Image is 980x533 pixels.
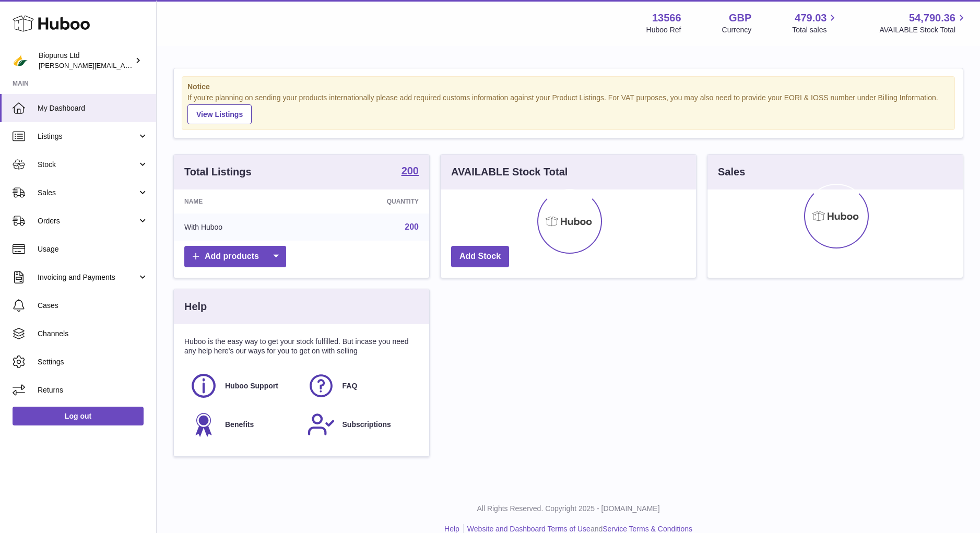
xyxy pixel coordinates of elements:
[174,189,309,214] th: Name
[225,420,254,430] span: Benefits
[467,525,591,533] a: Website and Dashboard Terms of Use
[38,132,137,141] span: Listings
[38,329,148,339] span: Channels
[405,222,419,231] a: 200
[38,357,148,367] span: Settings
[879,25,967,35] span: AVAILABLE Stock Total
[184,165,252,179] h3: Total Listings
[603,525,692,533] a: Service Terms & Conditions
[718,165,745,179] h3: Sales
[184,246,286,267] a: Add products
[187,104,252,124] a: View Listings
[39,51,133,70] div: Biopurus Ltd
[451,165,568,179] h3: AVAILABLE Stock Total
[13,53,28,68] img: peter@biopurus.co.uk
[646,25,681,35] div: Huboo Ref
[792,11,839,35] a: 479.03 Total sales
[309,189,429,214] th: Quantity
[451,246,509,267] a: Add Stock
[792,25,839,35] span: Total sales
[402,165,419,176] strong: 200
[165,504,972,514] p: All Rights Reserved. Copyright 2025 - [DOMAIN_NAME]
[225,381,278,391] span: Huboo Support
[39,61,209,69] span: [PERSON_NAME][EMAIL_ADDRESS][DOMAIN_NAME]
[187,82,949,92] strong: Notice
[343,420,391,430] span: Subscriptions
[38,216,137,226] span: Orders
[38,160,137,170] span: Stock
[343,381,358,391] span: FAQ
[722,25,752,35] div: Currency
[38,301,148,311] span: Cases
[190,410,297,439] a: Benefits
[13,407,144,425] a: Log out
[190,372,297,400] a: Huboo Support
[174,214,309,241] td: With Huboo
[38,244,148,254] span: Usage
[38,188,137,198] span: Sales
[909,11,955,25] span: 54,790.36
[38,103,148,113] span: My Dashboard
[652,11,681,25] strong: 13566
[184,337,419,357] p: Huboo is the easy way to get your stock fulfilled. But incase you need any help here's our ways f...
[795,11,826,25] span: 479.03
[307,410,414,439] a: Subscriptions
[38,385,148,395] span: Returns
[38,273,137,282] span: Invoicing and Payments
[307,372,414,400] a: FAQ
[729,11,751,25] strong: GBP
[187,93,949,124] div: If you're planning on sending your products internationally please add required customs informati...
[402,165,419,178] a: 200
[184,300,207,314] h3: Help
[879,11,967,35] a: 54,790.36 AVAILABLE Stock Total
[444,525,459,533] a: Help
